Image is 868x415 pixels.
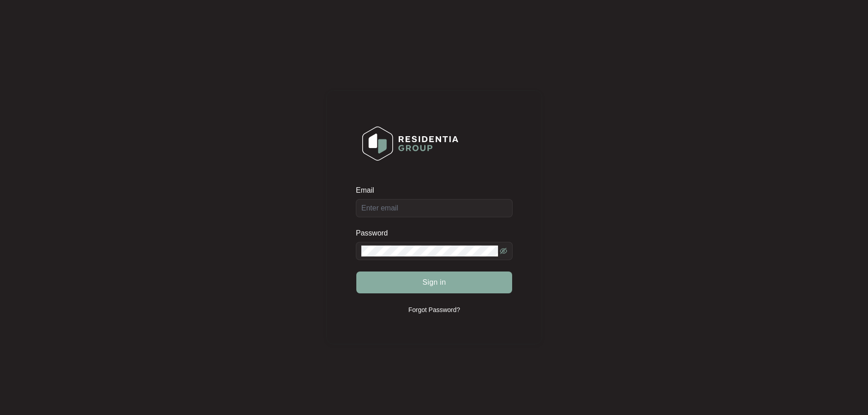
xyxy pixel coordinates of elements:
[356,272,512,293] button: Sign in
[422,277,446,288] span: Sign in
[361,246,498,256] input: Password
[356,199,513,217] input: Email
[356,120,464,167] img: Login Logo
[356,229,395,238] label: Password
[356,186,380,195] label: Email
[408,305,460,314] p: Forgot Password?
[500,247,507,255] span: eye-invisible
